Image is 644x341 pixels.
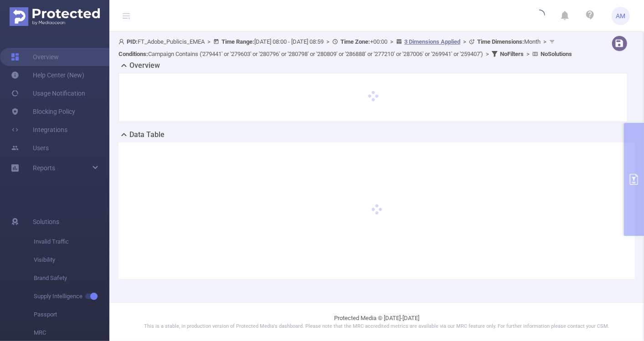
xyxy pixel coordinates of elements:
b: Conditions : [118,51,148,57]
b: No Filters [500,51,524,57]
span: Solutions [33,213,59,231]
a: Help Center (New) [11,66,84,84]
a: Usage Notification [11,84,85,102]
a: Reports [33,159,55,177]
span: > [205,38,213,45]
i: icon: loading [534,10,545,22]
b: Time Range: [222,38,254,45]
span: > [460,38,469,45]
span: Brand Safety [34,269,109,287]
a: Overview [11,48,59,66]
p: This is a stable, in production version of Protected Media's dashboard. Please note that the MRC ... [132,323,621,331]
span: AM [616,7,626,25]
b: PID: [127,38,138,45]
span: Invalid Traffic [34,233,109,251]
span: > [324,38,332,45]
footer: Protected Media © [DATE]-[DATE] [109,302,644,341]
span: Campaign Contains ('279441' or '279603' or '280796' or '280798' or '280809' or '286888' or '27721... [118,51,483,57]
b: Time Zone: [340,38,370,45]
a: Users [11,139,49,157]
span: Visibility [34,251,109,269]
span: > [541,38,549,45]
span: Passport [34,305,109,324]
u: 3 Dimensions Applied [404,38,460,45]
span: > [524,51,532,57]
span: Reports [33,164,55,172]
b: No Solutions [541,51,572,57]
span: > [387,38,396,45]
i: icon: user [118,39,127,45]
span: FT_Adobe_Publicis_EMEA [DATE] 08:00 - [DATE] 08:59 +00:00 [118,38,572,57]
img: Protected Media [10,7,100,26]
a: Integrations [11,121,67,139]
b: Time Dimensions : [477,38,524,45]
h2: Data Table [129,129,165,140]
span: > [483,51,492,57]
span: Supply Intelligence [34,287,109,305]
h2: Overview [129,60,160,71]
span: Month [477,38,541,45]
a: Blocking Policy [11,102,75,121]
